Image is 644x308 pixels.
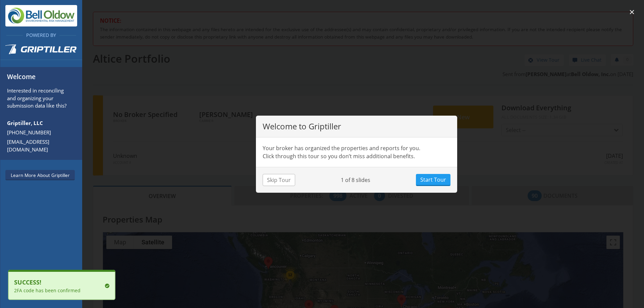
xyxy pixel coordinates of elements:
[263,174,295,186] button: Skip Tour
[5,5,77,26] img: Bell Oldow, Inc.
[416,174,450,186] button: Start Tour
[7,87,72,111] p: Interested in reconciling and organizing your submission data like this?
[14,278,85,287] b: Success!
[263,122,450,130] p: Welcome to Griptiller
[341,176,370,184] div: 1 of 8 slides
[263,144,450,152] p: Your broker has organized the properties and reports for you.
[0,39,82,64] a: Griptiller
[7,138,72,153] a: [EMAIL_ADDRESS][DOMAIN_NAME]
[7,120,43,126] strong: Griptiller, LLC
[5,170,75,180] a: Learn More About Griptiller
[7,129,72,136] a: [PHONE_NUMBER]
[14,287,85,294] div: 2FA code has been confirmed
[7,72,72,87] h6: Welcome
[420,176,446,184] span: Start Tour
[23,32,59,38] span: Powered By
[263,152,450,160] p: Click through this tour so you don’t miss additional benefits.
